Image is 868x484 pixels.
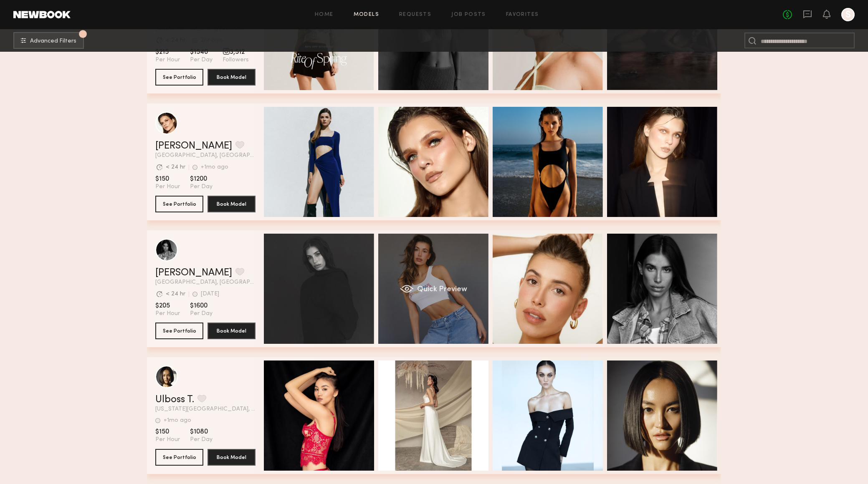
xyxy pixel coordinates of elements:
[155,56,180,64] span: Per Hour
[208,196,256,212] button: Book Model
[155,69,203,86] button: See Portfolio
[190,56,213,64] span: Per Day
[155,428,180,436] span: $150
[208,449,256,466] button: Book Model
[155,175,180,183] span: $150
[506,12,539,18] a: Favorites
[451,12,486,18] a: Job Posts
[155,280,256,285] span: [GEOGRAPHIC_DATA], [GEOGRAPHIC_DATA]
[155,196,203,212] button: See Portfolio
[155,268,232,278] a: [PERSON_NAME]
[155,323,203,339] button: See Portfolio
[155,153,256,159] span: [GEOGRAPHIC_DATA], [GEOGRAPHIC_DATA]
[190,436,213,444] span: Per Day
[155,406,256,412] span: [US_STATE][GEOGRAPHIC_DATA], [GEOGRAPHIC_DATA]
[166,164,185,170] div: < 24 hr
[30,38,76,44] span: Advanced Filters
[13,32,84,49] button: 1Advanced Filters
[155,48,180,56] span: $215
[190,302,213,310] span: $1600
[155,302,180,310] span: $205
[417,286,467,293] span: Quick Preview
[841,8,855,21] a: S
[190,428,213,436] span: $1080
[223,56,249,64] span: Followers
[315,12,334,18] a: Home
[399,12,431,18] a: Requests
[82,32,84,36] span: 1
[155,449,203,466] button: See Portfolio
[190,183,213,191] span: Per Day
[208,323,256,339] button: Book Model
[155,310,180,318] span: Per Hour
[354,12,379,18] a: Models
[190,48,213,56] span: $1540
[201,164,228,170] div: +1mo ago
[155,436,180,444] span: Per Hour
[208,69,256,86] button: Book Model
[155,183,180,191] span: Per Hour
[164,418,191,423] div: +1mo ago
[223,48,249,56] span: 3,512
[155,395,194,405] a: Ulboss T.
[155,141,232,151] a: [PERSON_NAME]
[201,291,219,297] div: [DATE]
[166,291,185,297] div: < 24 hr
[190,175,213,183] span: $1200
[190,310,213,318] span: Per Day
